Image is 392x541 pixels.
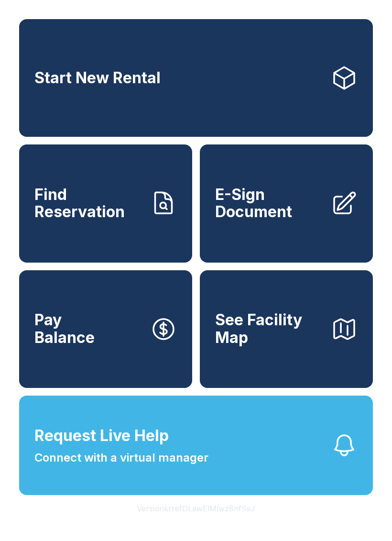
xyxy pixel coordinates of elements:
span: Connect with a virtual manager [34,449,208,466]
span: Request Live Help [34,424,169,447]
button: PayBalance [19,270,192,388]
span: Start New Rental [34,69,161,87]
button: See Facility Map [200,270,373,388]
span: See Facility Map [215,311,323,346]
a: E-Sign Document [200,144,373,262]
span: E-Sign Document [215,186,323,221]
span: Find Reservation [34,186,142,221]
a: Find Reservation [19,144,192,262]
span: Pay Balance [34,311,95,346]
button: VersionkrrefDLawElMlwz8nfSsJ [129,495,263,522]
button: Request Live HelpConnect with a virtual manager [19,396,373,495]
a: Start New Rental [19,19,373,137]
